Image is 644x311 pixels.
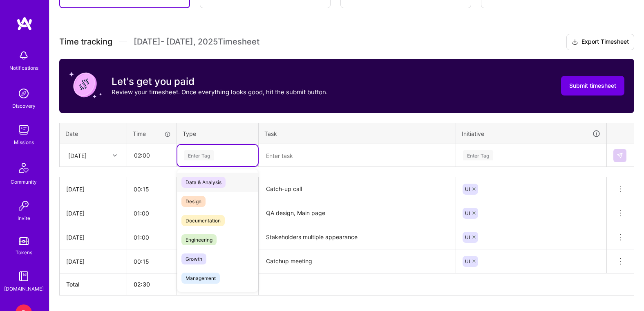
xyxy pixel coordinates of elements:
th: Total [60,273,127,295]
button: Export Timesheet [566,34,634,50]
input: HH:MM [127,251,177,272]
img: teamwork [16,122,32,138]
input: HH:MM [127,144,176,166]
div: [DATE] [66,233,120,242]
span: UI [465,258,470,264]
div: Missions [14,138,34,147]
span: Engineering [181,234,217,245]
div: Time [133,129,171,138]
img: logo [16,16,33,31]
h3: Let's get you paid [112,76,328,88]
div: Community [11,178,37,186]
button: Submit timesheet [561,76,624,96]
i: icon Download [572,38,578,47]
div: Tokens [16,248,32,257]
img: Community [14,158,34,178]
img: bell [16,47,32,64]
img: tokens [19,237,29,245]
p: Review your timesheet. Once everything looks good, hit the submit button. [112,88,328,96]
span: Growth [181,253,206,264]
span: Submit timesheet [569,82,616,90]
img: discovery [16,85,32,102]
div: Notifications [9,64,38,72]
span: UI [465,210,470,216]
div: Discovery [12,102,36,110]
i: icon Chevron [113,153,117,158]
img: guide book [16,268,32,284]
img: Invite [16,198,32,214]
div: [DOMAIN_NAME] [4,284,44,293]
div: Initiative [462,129,601,138]
div: Enter Tag [463,149,493,162]
span: UI [465,234,470,240]
textarea: QA design, Main page [259,202,455,224]
textarea: Catchup meeting [259,250,455,273]
th: Task [259,123,456,144]
input: HH:MM [127,227,177,248]
span: Documentation [181,215,225,226]
input: HH:MM [127,202,177,224]
textarea: Stakeholders multiple appearance [259,226,455,249]
textarea: Catch-up call [259,178,455,200]
div: Invite [18,214,30,222]
th: Type [177,123,259,144]
span: Data & Analysis [181,177,226,188]
div: Enter Tag [184,149,214,162]
span: [DATE] - [DATE] , 2025 Timesheet [134,37,259,47]
th: 02:30 [127,273,177,295]
img: coin [69,69,102,101]
div: [DATE] [66,185,120,193]
div: [DATE] [66,257,120,266]
input: HH:MM [127,178,177,200]
div: [DATE] [68,151,87,160]
span: Design [181,196,206,207]
div: [DATE] [66,209,120,218]
span: Management [181,273,220,284]
img: Submit [617,152,623,159]
span: UI [465,186,470,192]
span: Time tracking [59,37,112,47]
th: Date [60,123,127,144]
